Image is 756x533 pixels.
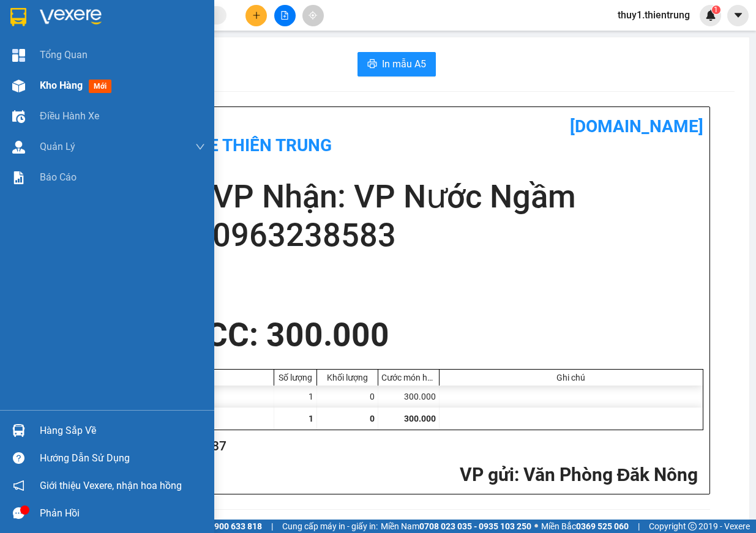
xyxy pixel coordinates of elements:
[271,520,273,533] span: |
[357,52,436,76] button: printerIn mẫu A5
[367,59,377,70] span: printer
[252,11,261,20] span: plus
[40,80,83,91] span: Kho hàng
[309,414,313,423] span: 1
[40,47,88,62] span: Tổng Quan
[13,507,24,519] span: message
[40,139,75,154] span: Quản Lý
[40,504,205,523] div: Phản hồi
[7,88,99,108] h2: 5J56L85P
[40,422,205,440] div: Hàng sắp về
[49,10,110,84] b: Nhà xe Thiên Trung
[320,373,375,382] div: Khối lượng
[712,6,720,14] sup: 1
[162,10,296,30] b: [DOMAIN_NAME]
[7,18,43,80] img: logo.jpg
[282,520,378,533] span: Cung cấp máy in - giấy in:
[309,11,317,20] span: aim
[40,108,99,124] span: Điều hành xe
[705,10,716,21] img: icon-new-feature
[370,414,375,423] span: 0
[212,177,703,216] h2: VP Nhận: VP Nước Ngầm
[280,11,289,20] span: file-add
[443,373,700,382] div: Ghi chú
[64,88,296,165] h2: VP Nhận: VP Nước Ngầm
[404,414,436,423] span: 300.000
[419,521,531,531] strong: 0708 023 035 - 0935 103 250
[212,216,703,255] h2: 0963238583
[10,8,26,26] img: logo-vxr
[570,116,703,136] b: [DOMAIN_NAME]
[688,522,697,531] span: copyright
[157,135,332,155] b: Nhà xe Thiên Trung
[12,80,25,92] img: warehouse-icon
[534,524,538,529] span: ⚪️
[13,480,24,491] span: notification
[12,171,25,184] img: solution-icon
[381,520,531,533] span: Miền Nam
[89,80,111,93] span: mới
[541,520,629,533] span: Miền Bắc
[12,110,25,123] img: warehouse-icon
[199,316,397,353] div: CC : 300.000
[274,5,296,26] button: file-add
[381,373,436,382] div: Cước món hàng
[40,449,205,468] div: Hướng dẫn sử dụng
[245,5,267,26] button: plus
[576,521,629,531] strong: 0369 525 060
[13,452,24,464] span: question-circle
[90,436,698,457] h2: Người gửi: 0986219187
[608,7,700,23] span: thuy1.thientrung
[90,463,698,488] h2: : Văn Phòng Đăk Nông
[727,5,749,26] button: caret-down
[12,141,25,154] img: warehouse-icon
[277,373,313,382] div: Số lượng
[733,10,744,21] span: caret-down
[714,6,718,14] span: 1
[12,49,25,62] img: dashboard-icon
[378,386,440,408] div: 300.000
[274,386,317,408] div: 1
[317,386,378,408] div: 0
[460,464,514,485] span: VP gửi
[40,170,77,185] span: Báo cáo
[12,424,25,437] img: warehouse-icon
[40,478,182,493] span: Giới thiệu Vexere, nhận hoa hồng
[195,142,205,152] span: down
[302,5,324,26] button: aim
[638,520,640,533] span: |
[382,56,426,72] span: In mẫu A5
[209,521,262,531] strong: 1900 633 818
